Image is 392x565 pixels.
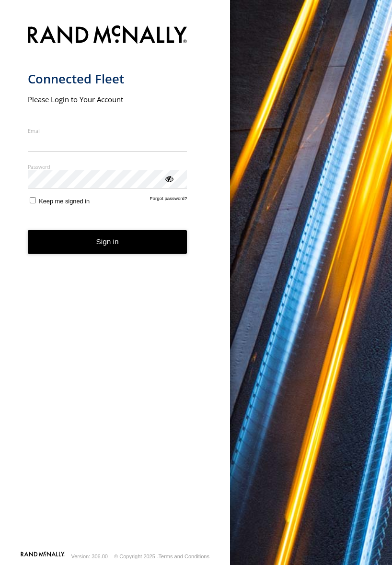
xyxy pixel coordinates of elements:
[28,24,187,48] img: Rand McNally
[28,230,187,254] button: Sign in
[39,198,90,205] span: Keep me signed in
[164,174,173,183] div: ViewPassword
[150,196,187,205] a: Forgot password?
[28,20,203,551] form: main
[28,163,187,170] label: Password
[21,552,65,561] a: Visit our Website
[30,197,36,203] input: Keep me signed in
[71,553,108,559] div: Version: 306.00
[28,94,187,104] h2: Please Login to Your Account
[114,553,209,559] div: © Copyright 2025 -
[28,71,187,87] h1: Connected Fleet
[28,127,187,134] label: Email
[159,553,209,559] a: Terms and Conditions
